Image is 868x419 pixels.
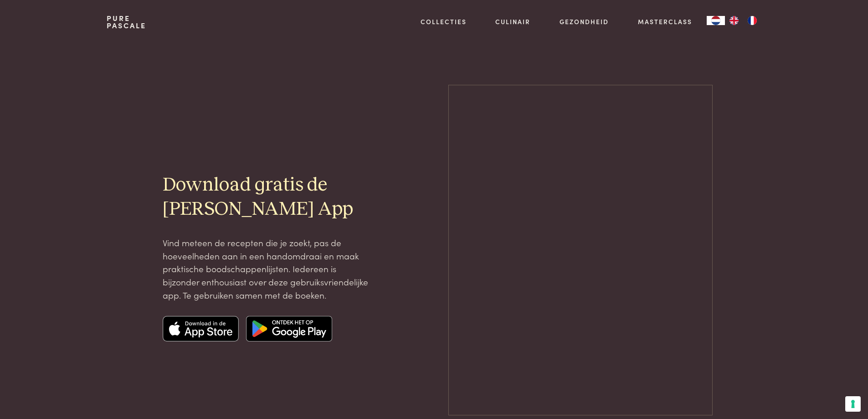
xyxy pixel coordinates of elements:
a: Culinair [495,17,530,26]
ul: Language list [725,16,761,25]
aside: Language selected: Nederlands [707,16,761,25]
img: Apple app store [163,316,239,341]
a: Collecties [421,17,467,26]
img: Google app store [246,316,332,341]
a: Gezondheid [560,17,609,26]
a: Masterclass [638,17,692,26]
p: Vind meteen de recepten die je zoekt, pas de hoeveelheden aan in een handomdraai en maak praktisc... [163,236,371,301]
a: PurePascale [107,15,146,29]
h2: Download gratis de [PERSON_NAME] App [163,173,371,222]
button: Uw voorkeuren voor toestemming voor trackingtechnologieën [845,396,861,412]
a: NL [707,16,725,25]
div: Language [707,16,725,25]
a: EN [725,16,743,25]
a: FR [743,16,761,25]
